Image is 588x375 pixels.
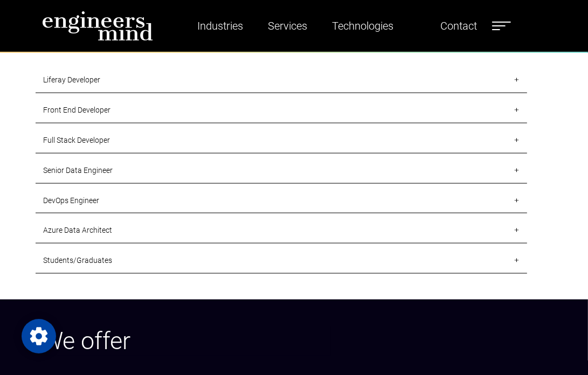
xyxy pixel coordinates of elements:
a: Industries [193,13,247,38]
a: Azure Data Architect [36,218,527,244]
a: Senior Data Engineer [36,158,527,184]
a: Students/Graduates [36,248,527,274]
a: Contact [436,13,481,38]
a: Technologies [328,13,398,38]
img: logo [42,11,153,41]
a: Full Stack Developer [36,128,527,154]
a: Liferay Developer [36,67,527,93]
a: Front End Developer [36,98,527,123]
a: DevOps Engineer [36,188,527,214]
span: We offer [42,327,131,355]
a: Services [264,13,312,38]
